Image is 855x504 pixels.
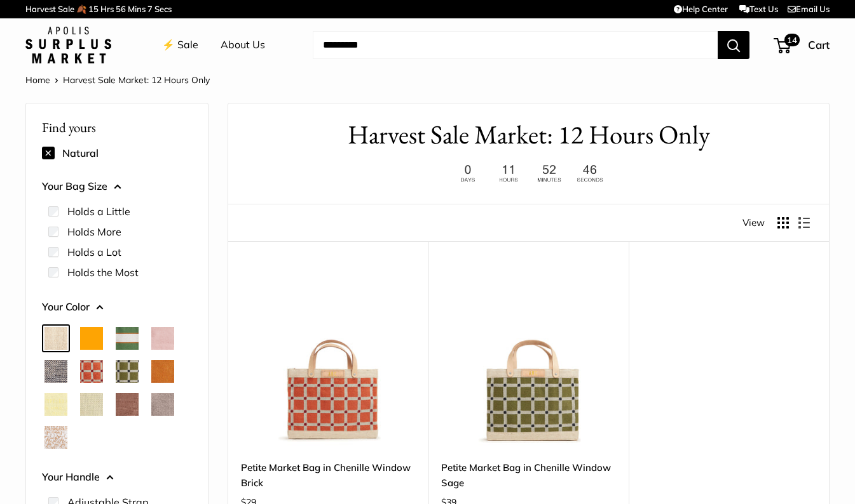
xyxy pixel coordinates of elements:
button: Orange [80,327,103,350]
a: About Us [221,36,265,55]
label: Holds the Most [67,265,139,280]
div: Natural [42,143,192,163]
a: Petite Market Bag in Chenille Window Brick [241,460,416,490]
input: Search... [313,31,718,59]
a: ⚡️ Sale [162,36,198,55]
button: Blush [151,327,174,350]
button: Chenille Window Sage [116,360,139,383]
span: 14 [784,34,800,46]
span: Cart [808,38,830,51]
a: Email Us [788,4,830,14]
label: Holds More [67,224,121,239]
img: Petite Market Bag in Chenille Window Sage [441,273,616,448]
span: Secs [154,4,172,14]
img: 12 hours only. Ends at 8pm [449,161,608,186]
a: Petite Market Bag in Chenille Window Sage [441,460,616,490]
span: Mins [128,4,146,14]
a: Petite Market Bag in Chenille Window BrickPetite Market Bag in Chenille Window Brick [241,273,416,448]
button: Your Handle [42,468,192,487]
button: Chenille Window Brick [80,360,103,383]
span: 15 [88,4,99,14]
h1: Harvest Sale Market: 12 Hours Only [247,116,810,154]
a: Text Us [739,4,778,14]
button: Natural [44,327,67,350]
button: Display products as grid [777,217,789,229]
span: View [742,214,765,232]
a: Help Center [674,4,728,14]
button: Court Green [116,327,139,350]
a: Home [25,74,50,86]
span: Harvest Sale Market: 12 Hours Only [63,74,210,86]
button: Mint Sorbet [80,393,103,416]
span: 56 [116,4,126,14]
span: Hrs [100,4,114,14]
button: Cognac [151,360,174,383]
button: Your Bag Size [42,177,192,196]
button: Search [718,31,749,59]
a: 14 Cart [775,35,830,55]
button: Display products as list [798,217,810,229]
p: Find yours [42,115,192,140]
button: White Porcelain [44,426,67,449]
button: Daisy [44,393,67,416]
label: Holds a Little [67,204,130,219]
a: Petite Market Bag in Chenille Window SagePetite Market Bag in Chenille Window Sage [441,273,616,448]
button: Chambray [44,360,67,383]
img: Apolis: Surplus Market [25,27,111,63]
button: Mustang [116,393,139,416]
nav: Breadcrumb [25,72,210,88]
button: Taupe [151,393,174,416]
img: Petite Market Bag in Chenille Window Brick [241,273,416,448]
label: Holds a Lot [67,244,121,260]
span: 7 [147,4,153,14]
button: Your Color [42,298,192,317]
